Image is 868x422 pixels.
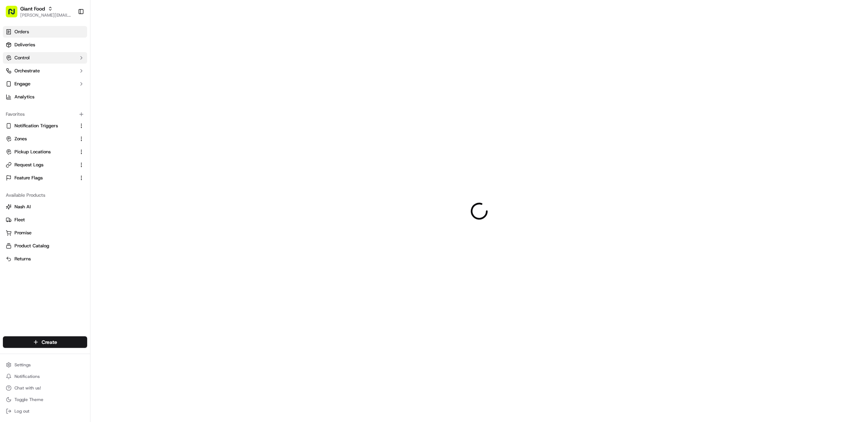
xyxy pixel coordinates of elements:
span: Pylon [72,179,88,185]
button: Notifications [3,371,87,381]
span: Orchestrate [14,68,40,74]
span: Notifications [14,374,40,379]
span: Create [42,338,57,346]
span: Promise [14,230,31,236]
a: Nash AI [6,204,84,210]
button: Start new chat [123,71,132,80]
span: Toggle Theme [14,397,43,402]
a: Pickup Locations [6,149,76,155]
button: Zones [3,133,87,145]
div: 📗 [7,162,13,168]
span: Chat with us! [14,385,41,391]
button: Fleet [3,214,87,226]
button: Giant Food[PERSON_NAME][EMAIL_ADDRESS][DOMAIN_NAME] [3,3,75,20]
span: [DATE] [64,112,79,118]
span: • [60,132,63,137]
button: Pickup Locations [3,146,87,158]
span: Analytics [14,94,34,100]
span: API Documentation [68,162,116,169]
a: Returns [6,256,84,262]
span: Log out [14,408,29,414]
button: [PERSON_NAME][EMAIL_ADDRESS][DOMAIN_NAME] [20,12,72,18]
span: Orders [14,29,29,35]
span: Deliveries [14,42,35,48]
button: Log out [3,406,87,416]
div: Available Products [3,189,87,201]
a: Product Catalog [6,243,84,249]
a: Promise [6,230,84,236]
span: • [60,112,63,118]
div: 💻 [61,162,67,168]
a: Zones [6,136,76,142]
a: Request Logs [6,162,76,168]
a: Deliveries [3,39,87,51]
span: Settings [14,362,31,368]
button: Control [3,52,87,64]
img: 1736555255976-a54dd68f-1ca7-489b-9aae-adbdc363a1c4 [7,69,20,82]
div: Favorites [3,108,87,120]
span: Zones [14,136,27,142]
span: [PERSON_NAME] [22,112,59,118]
span: [DATE] [64,132,79,137]
button: Orchestrate [3,65,87,77]
button: Create [3,336,87,348]
div: Start new chat [33,69,119,76]
span: Returns [14,256,31,262]
span: Fleet [14,217,25,223]
span: [PERSON_NAME] [22,132,59,137]
img: 4037041995827_4c49e92c6e3ed2e3ec13_72.png [15,69,28,82]
button: Chat with us! [3,383,87,393]
button: Request Logs [3,159,87,171]
a: 📗Knowledge Base [4,159,58,172]
span: Request Logs [14,162,43,168]
div: We're available if you need us! [33,76,99,82]
button: Engage [3,78,87,90]
a: Analytics [3,91,87,103]
a: Feature Flags [6,175,76,181]
button: Promise [3,227,87,239]
button: Product Catalog [3,240,87,252]
a: Orders [3,26,87,38]
img: Nash [7,7,22,22]
img: Tiffany Volk [7,105,19,117]
a: Powered byPylon [51,179,88,185]
span: Knowledge Base [14,162,55,169]
span: Nash AI [14,204,31,210]
span: Pickup Locations [14,149,51,155]
button: Settings [3,360,87,370]
span: Product Catalog [14,243,49,249]
button: Nash AI [3,201,87,213]
p: Welcome 👋 [7,29,132,41]
a: 💻API Documentation [58,159,119,172]
span: Control [14,55,30,61]
button: Toggle Theme [3,395,87,405]
div: Past conversations [7,94,48,100]
img: Ami Wang [7,125,19,136]
button: See all [112,93,132,101]
a: Fleet [6,217,84,223]
a: Notification Triggers [6,123,76,129]
span: Engage [14,81,30,87]
input: Got a question? Start typing here... [19,47,130,54]
button: Notification Triggers [3,120,87,132]
button: Returns [3,253,87,265]
button: Feature Flags [3,172,87,184]
span: Notification Triggers [14,123,58,129]
button: Giant Food [20,5,45,12]
span: Feature Flags [14,175,43,181]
